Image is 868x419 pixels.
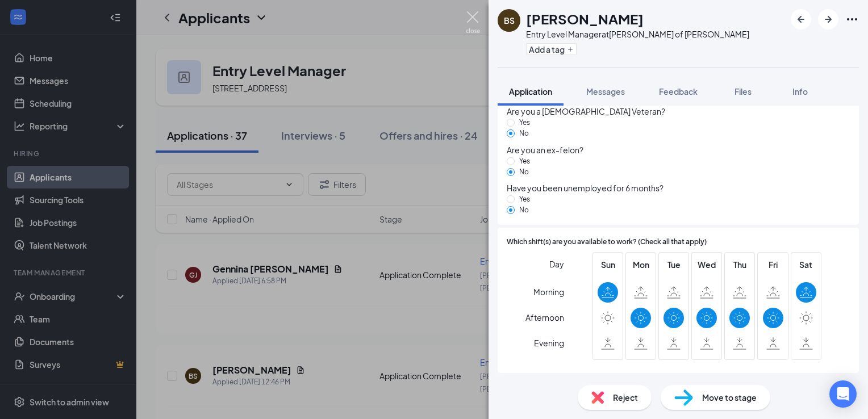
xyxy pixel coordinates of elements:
[509,86,552,97] span: Application
[504,15,515,26] div: BS
[507,237,707,248] span: Which shift(s) are you available to work? (Check all that apply)
[515,167,533,176] span: No
[533,282,564,302] span: Morning
[794,12,808,26] svg: ArrowLeftNew
[821,12,835,26] svg: ArrowRight
[567,46,574,53] svg: Plus
[696,258,717,271] span: Wed
[735,86,752,97] span: Files
[613,391,638,404] span: Reject
[659,86,698,97] span: Feedback
[526,28,749,40] div: Entry Level Manager at [PERSON_NAME] of [PERSON_NAME]
[515,206,533,214] span: No
[763,258,783,271] span: Fri
[829,380,857,408] div: Open Intercom Messenger
[515,195,535,203] span: Yes
[845,12,859,26] svg: Ellipses
[534,333,564,353] span: Evening
[791,9,811,30] button: ArrowLeftNew
[586,86,625,97] span: Messages
[515,118,535,127] span: Yes
[515,157,535,165] span: Yes
[818,9,838,30] button: ArrowRight
[792,86,808,97] span: Info
[515,129,533,137] span: No
[729,258,750,271] span: Thu
[549,258,564,270] span: Day
[526,9,644,28] h1: [PERSON_NAME]
[526,43,577,55] button: PlusAdd a tag
[631,258,651,271] span: Mon
[525,307,564,328] span: Afternoon
[663,258,684,271] span: Tue
[507,182,850,194] span: Have you been unemployed for 6 months?
[702,391,757,404] span: Move to stage
[507,144,850,156] span: Are you an ex-felon?
[598,258,618,271] span: Sun
[507,105,850,118] span: Are you a [DEMOGRAPHIC_DATA] Veteran?
[796,258,816,271] span: Sat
